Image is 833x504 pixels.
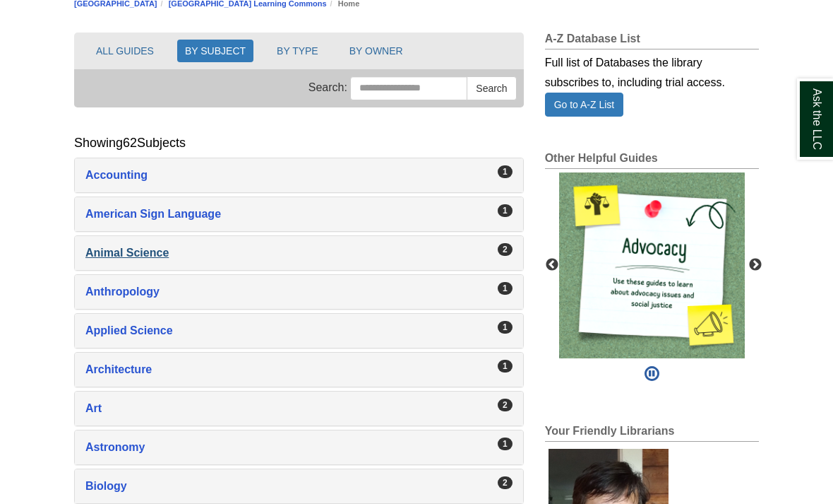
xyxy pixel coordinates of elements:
div: 1 [498,321,513,334]
div: 2 [498,399,513,411]
button: Next [748,258,762,272]
img: This image links to a collection of guides about advocacy and social justice [559,172,745,358]
div: 2 [498,476,513,489]
div: 1 [498,165,513,178]
a: Anthropology [85,282,513,302]
span: 62 [123,136,137,150]
button: BY SUBJECT [177,40,253,62]
h2: Your Friendly Librarians [545,425,759,442]
a: Animal Science [85,243,513,263]
div: 1 [498,282,513,295]
button: BY OWNER [342,40,411,62]
div: 2 [498,243,513,256]
a: Accounting [85,165,513,185]
a: Applied Science [85,321,513,341]
a: Astronomy [85,438,513,457]
button: ALL GUIDES [88,40,162,62]
a: Biology [85,476,513,496]
h2: Showing Subjects [74,136,186,151]
div: 1 [498,438,513,450]
a: Art [85,399,513,418]
button: Search [467,76,516,100]
a: American Sign Language [85,204,513,224]
button: Pause [640,358,664,389]
button: BY TYPE [269,40,326,62]
div: 1 [498,204,513,217]
div: This box contains rotating images [559,172,745,358]
h2: Other Helpful Guides [545,152,759,169]
div: Full list of Databases the library subscribes to, including trial access. [545,49,759,93]
input: Search this Group [350,76,467,100]
span: Search: [308,81,347,93]
button: Previous [545,258,559,272]
a: Go to A-Z List [545,93,624,117]
div: 1 [498,360,513,373]
a: Architecture [85,360,513,380]
h2: A-Z Database List [545,33,759,49]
